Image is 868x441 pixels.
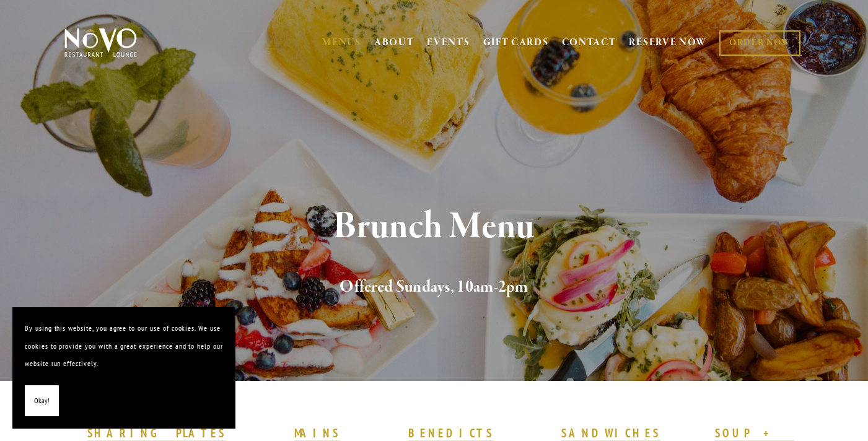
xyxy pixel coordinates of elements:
a: GIFT CARDS [483,31,549,55]
h1: Brunch Menu [84,207,784,247]
a: CONTACT [562,31,616,55]
section: Cookie banner [12,307,235,429]
h2: Offered Sundays, 10am-2pm [84,274,784,300]
strong: SHARING PLATES [87,426,226,440]
button: Okay! [25,385,59,417]
a: MENUS [322,37,361,49]
span: Okay! [34,392,50,410]
strong: BENEDICTS [408,426,494,440]
img: Novo Restaurant &amp; Lounge [62,27,139,58]
p: By using this website, you agree to our use of cookies. We use cookies to provide you with a grea... [25,320,223,373]
strong: SANDWICHES [561,426,660,440]
strong: MAINS [294,426,341,440]
a: EVENTS [427,37,470,49]
a: ABOUT [374,37,414,49]
a: RESERVE NOW [629,31,707,55]
a: ORDER NOW [719,30,800,56]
